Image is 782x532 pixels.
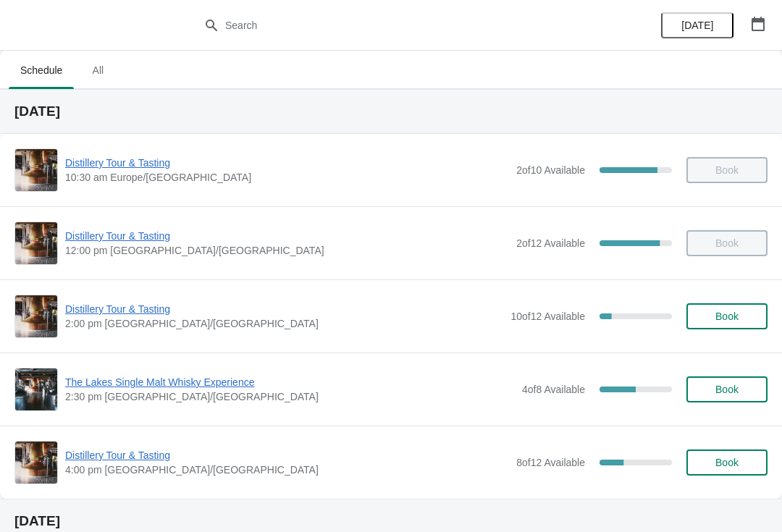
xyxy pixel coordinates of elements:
img: Distillery Tour & Tasting | | 12:00 pm Europe/London [15,222,57,264]
span: 2:00 pm [GEOGRAPHIC_DATA]/[GEOGRAPHIC_DATA] [65,316,503,331]
h2: [DATE] [14,514,768,528]
span: Distillery Tour & Tasting [65,229,509,243]
span: Book [715,457,739,468]
span: Distillery Tour & Tasting [65,448,509,463]
span: The Lakes Single Malt Whisky Experience [65,375,515,389]
span: 2 of 10 Available [516,164,585,176]
span: Distillery Tour & Tasting [65,302,503,316]
span: 8 of 12 Available [516,457,585,468]
span: 2 of 12 Available [516,237,585,249]
button: Book [686,449,768,476]
span: 12:00 pm [GEOGRAPHIC_DATA]/[GEOGRAPHIC_DATA] [65,243,509,258]
span: 10 of 12 Available [510,311,585,322]
img: Distillery Tour & Tasting | | 10:30 am Europe/London [15,149,57,191]
span: All [80,57,116,83]
img: Distillery Tour & Tasting | | 4:00 pm Europe/London [15,442,57,484]
button: Book [686,303,768,329]
span: Schedule [9,57,74,83]
span: Book [715,311,739,322]
span: 10:30 am Europe/[GEOGRAPHIC_DATA] [65,170,509,185]
span: 4:00 pm [GEOGRAPHIC_DATA]/[GEOGRAPHIC_DATA] [65,463,509,477]
span: [DATE] [681,20,713,31]
span: 4 of 8 Available [522,384,585,395]
span: Distillery Tour & Tasting [65,156,509,170]
img: The Lakes Single Malt Whisky Experience | | 2:30 pm Europe/London [15,368,57,410]
button: Book [686,376,768,402]
h2: [DATE] [14,104,768,119]
img: Distillery Tour & Tasting | | 2:00 pm Europe/London [15,295,57,337]
button: [DATE] [661,12,733,38]
input: Search [224,12,586,38]
span: Book [715,384,739,395]
span: 2:30 pm [GEOGRAPHIC_DATA]/[GEOGRAPHIC_DATA] [65,389,515,404]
